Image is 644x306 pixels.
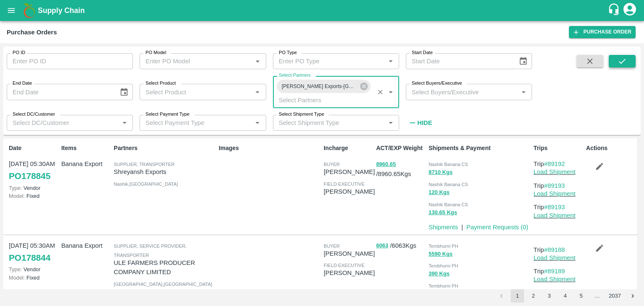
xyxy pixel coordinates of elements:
[534,190,576,197] a: Load Shipment
[61,241,110,250] p: Banana Export
[412,49,433,56] label: Start Date
[7,84,113,100] input: End Date
[428,168,452,177] button: 8710 Kgs
[142,56,249,67] input: Enter PO Model
[9,169,50,184] a: PO178845
[385,56,396,67] button: Open
[114,258,215,277] p: ULE FARMERS PRODUCER COMPANY LIMITED
[9,274,58,282] p: Fixed
[279,111,324,118] label: Select Shipment Type
[569,26,636,38] a: Purchase Order
[544,161,565,167] a: #89192
[544,246,565,253] a: #89188
[324,268,375,277] p: [PERSON_NAME]
[558,289,572,303] button: Go to page 4
[13,111,55,118] label: Select DC/Customer
[534,181,583,190] p: Trip
[385,117,396,128] button: Open
[275,117,372,128] input: Select Shipment Type
[606,289,623,303] button: Go to page 2037
[534,267,583,276] p: Trip
[145,49,166,56] label: PO Model
[9,265,58,273] p: Vendor
[7,27,57,38] div: Purchase Orders
[544,268,565,275] a: #89189
[145,111,190,118] label: Select Payment Type
[590,292,604,300] div: …
[544,204,565,210] a: #89193
[428,182,468,187] span: Nashik Banana CS
[9,266,22,272] span: Type:
[622,2,637,19] div: account of current user
[543,289,556,303] button: Go to page 3
[114,282,212,287] span: [GEOGRAPHIC_DATA] , [GEOGRAPHIC_DATA]
[375,86,386,98] button: Clear
[275,94,372,105] input: Select Partners
[142,117,239,128] input: Select Payment Type
[534,159,583,169] p: Trip
[518,87,529,98] button: Open
[9,250,50,265] a: PO178844
[428,144,530,153] p: Shipments & Payment
[279,49,297,56] label: PO Type
[114,162,174,167] span: Supplier, Transporter
[2,1,21,20] button: open drawer
[534,276,576,283] a: Load Shipment
[324,263,365,268] span: field executive
[114,182,178,187] span: Nashik , [GEOGRAPHIC_DATA]
[114,244,187,258] span: Supplier, Service Provider, Transporter
[142,86,249,97] input: Select Product
[61,159,110,169] p: Banana Export
[534,254,576,261] a: Load Shipment
[376,241,425,251] p: / 6063 Kgs
[324,167,375,176] p: [PERSON_NAME]
[9,275,25,281] span: Model:
[324,144,373,153] p: Incharge
[277,82,362,91] span: [PERSON_NAME] Exports-[GEOGRAPHIC_DATA], [GEOGRAPHIC_DATA]-91584 65669
[7,53,133,69] input: Enter PO ID
[534,212,576,219] a: Load Shipment
[38,5,608,16] a: Supply Chain
[428,188,449,197] button: 120 Kgs
[252,56,263,67] button: Open
[408,86,516,97] input: Select Buyers/Executive
[9,185,22,191] span: Type:
[38,6,85,15] b: Supply Chain
[324,249,375,258] p: [PERSON_NAME]
[324,182,365,187] span: field executive
[544,182,565,189] a: #89193
[376,160,396,169] button: 8960.65
[428,224,458,231] a: Shipments
[145,80,176,87] label: Select Product
[608,3,622,18] div: customer-support
[114,167,215,176] p: Shreyansh Exports
[534,202,583,212] p: Trip
[511,289,524,303] button: page 1
[275,56,383,67] input: Enter PO Type
[406,53,512,69] input: Start Date
[534,169,576,175] a: Load Shipment
[13,49,25,56] label: PO ID
[428,208,457,218] button: 130.65 Kgs
[534,144,583,153] p: Trips
[428,249,452,259] button: 5590 Kgs
[626,289,639,303] button: Go to next page
[412,80,462,87] label: Select Buyers/Executive
[13,80,32,87] label: End Date
[9,159,58,169] p: [DATE] 05:30AM
[527,289,540,303] button: Go to page 2
[9,193,25,199] span: Model:
[574,289,588,303] button: Go to page 5
[277,80,371,93] div: [PERSON_NAME] Exports-[GEOGRAPHIC_DATA], [GEOGRAPHIC_DATA]-91584 65669
[376,159,425,179] p: / 8960.65 Kgs
[515,53,531,69] button: Choose date
[324,187,375,196] p: [PERSON_NAME]
[376,241,388,251] button: 6063
[61,144,110,153] p: Items
[493,289,641,303] nav: pagination navigation
[466,224,528,231] a: Payment Requests (0)
[428,269,449,279] button: 390 Kgs
[21,2,38,19] img: logo
[406,116,434,130] button: Hide
[428,283,458,288] span: Tembhurni PH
